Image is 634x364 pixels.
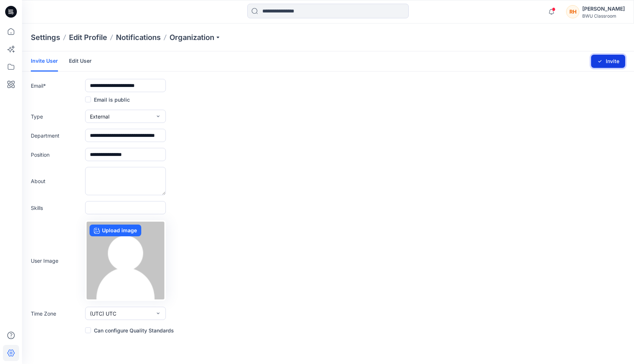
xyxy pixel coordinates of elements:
a: Edit Profile [69,32,107,43]
span: External [90,113,109,120]
label: Email is public [85,95,130,104]
div: [PERSON_NAME] [582,4,625,13]
a: Invite User [31,51,58,72]
label: Email [31,82,82,90]
label: Can configure Quality Standards [85,326,174,335]
button: External [85,110,166,123]
img: no-profile.png [87,222,164,299]
label: Position [31,151,82,159]
div: RH [566,5,579,18]
span: (UTC) UTC [90,310,116,317]
label: Department [31,132,82,139]
label: Time Zone [31,310,82,317]
label: About [31,177,82,185]
label: Type [31,113,82,120]
p: Settings [31,32,60,43]
a: Notifications [116,32,161,43]
div: BWU Classroom [582,13,625,19]
a: Edit User [69,51,92,70]
label: Skills [31,204,82,212]
button: (UTC) UTC [85,307,166,320]
label: User Image [31,257,82,265]
button: Invite [591,55,625,68]
label: Upload image [90,225,141,236]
